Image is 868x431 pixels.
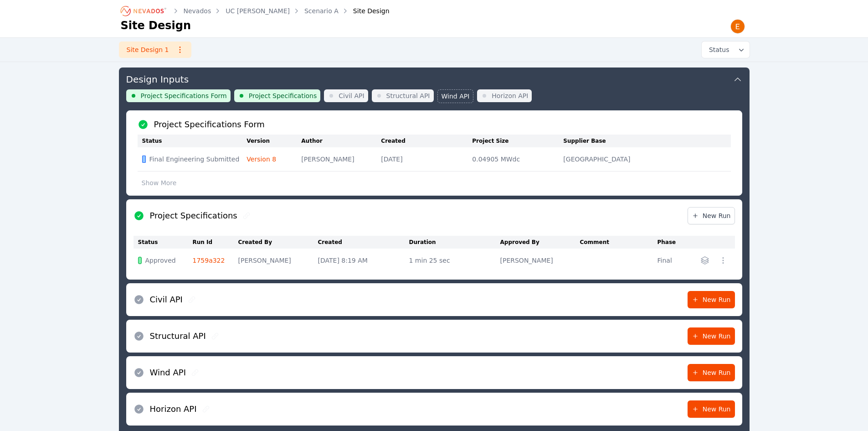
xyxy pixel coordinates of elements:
[121,4,390,18] nav: Breadcrumb
[472,135,563,147] th: Project Size
[150,403,197,415] h2: Horizon API
[150,209,237,222] h2: Project Specifications
[141,91,227,100] span: Project Specifications Form
[138,174,181,192] button: Show More
[688,327,735,345] a: New Run
[409,236,500,249] th: Duration
[657,236,684,249] th: Phase
[193,236,238,249] th: Run Id
[238,249,318,272] td: [PERSON_NAME]
[702,42,750,58] button: Status
[247,135,301,147] th: Version
[226,6,290,16] a: UC [PERSON_NAME]
[492,91,528,100] span: Horizon API
[301,135,381,147] th: Author
[142,155,240,164] div: Final Engineering Submitted
[386,91,430,100] span: Structural API
[154,118,265,131] h2: Project Specifications Form
[580,236,657,249] th: Comment
[692,405,731,414] span: New Run
[318,249,409,272] td: [DATE] 8:19 AM
[193,257,225,264] a: 1759a322
[340,6,390,16] div: Site Design
[688,400,735,418] a: New Run
[409,256,496,265] div: 1 min 25 sec
[238,236,318,249] th: Created By
[150,366,186,379] h2: Wind API
[150,330,206,343] h2: Structural API
[657,256,679,265] div: Final
[249,91,317,100] span: Project Specifications
[301,147,381,171] td: [PERSON_NAME]
[339,91,364,100] span: Civil API
[145,256,176,265] span: Approved
[126,68,742,89] button: Design Inputs
[692,332,731,341] span: New Run
[442,92,470,101] span: Wind API
[318,236,409,249] th: Created
[688,364,735,381] a: New Run
[381,135,472,147] th: Created
[692,211,731,220] span: New Run
[150,293,183,306] h2: Civil API
[134,236,193,249] th: Status
[688,291,735,308] a: New Run
[692,295,731,304] span: New Run
[121,18,191,33] h1: Site Design
[184,6,211,16] a: Nevados
[563,147,654,171] td: [GEOGRAPHIC_DATA]
[705,45,729,54] span: Status
[692,368,731,377] span: New Run
[500,249,580,272] td: [PERSON_NAME]
[138,135,247,147] th: Status
[563,135,654,147] th: Supplier Base
[126,73,189,86] h3: Design Inputs
[304,6,339,16] a: Scenario A
[730,19,745,34] img: Emily Walker
[472,147,563,171] td: 0.04905 MWdc
[247,156,276,163] a: Version 8
[119,42,191,58] a: Site Design 1
[500,236,580,249] th: Approved By
[381,147,472,171] td: [DATE]
[688,207,735,224] a: New Run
